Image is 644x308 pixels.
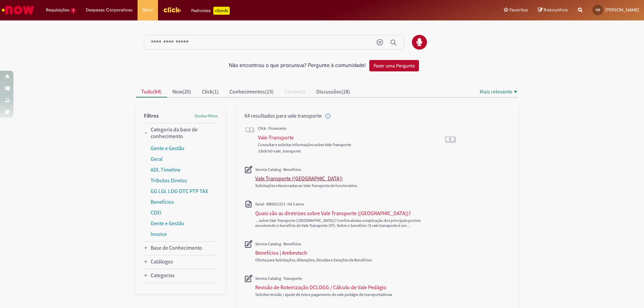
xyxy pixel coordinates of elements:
button: Fazer uma Pergunta [369,60,419,71]
span: Rascunhos [544,7,568,13]
span: More [143,7,153,13]
span: Favoritos [509,7,528,13]
span: Despesas Corporativas [86,7,132,13]
span: Requisições [46,7,69,13]
p: +GenAi [213,7,230,15]
div: Padroniza [191,7,230,15]
span: VS [596,8,600,12]
img: ServiceNow [1,3,35,17]
span: 1 [71,8,76,13]
span: [PERSON_NAME] [605,7,639,13]
a: Rascunhos [538,7,568,13]
h2: Não encontrou o que procurava? Pergunte à comunidade! [229,63,366,69]
img: click_logo_yellow_360x200.png [163,5,181,15]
